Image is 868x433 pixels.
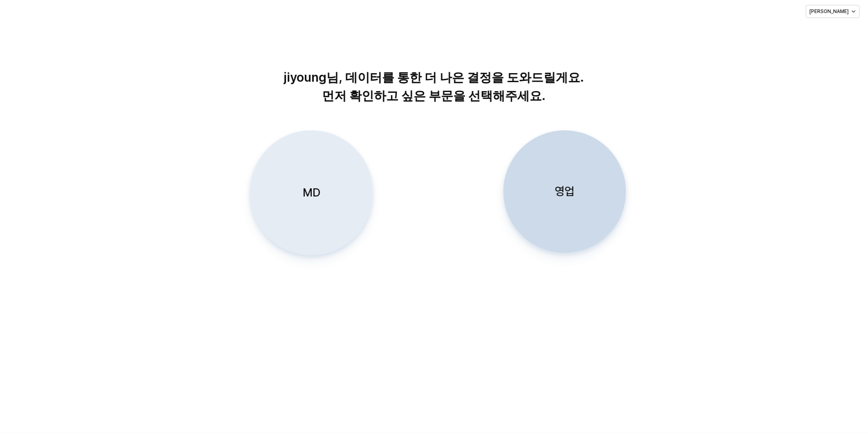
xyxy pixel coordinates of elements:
[503,130,626,253] button: 영업
[810,8,849,15] p: [PERSON_NAME]
[250,130,373,255] button: MD
[555,184,575,199] p: 영업
[806,5,860,18] button: [PERSON_NAME]
[225,68,642,105] p: jiyoung님, 데이터를 통한 더 나은 결정을 도와드릴게요. 먼저 확인하고 싶은 부문을 선택해주세요.
[302,185,320,200] p: MD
